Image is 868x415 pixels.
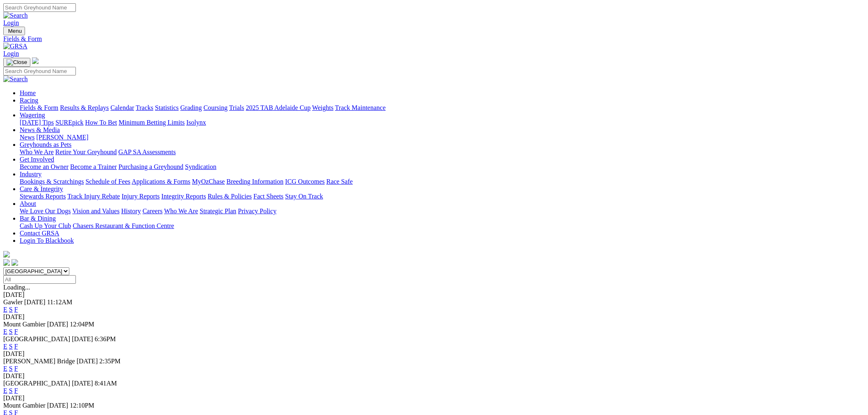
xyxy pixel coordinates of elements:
img: Search [3,12,28,19]
span: 11:12AM [47,299,73,306]
a: Applications & Forms [132,178,190,185]
a: Stewards Reports [20,193,66,200]
a: Bookings & Scratchings [20,178,84,185]
button: Toggle navigation [3,27,25,35]
button: Toggle navigation [3,58,30,67]
a: 2025 TAB Adelaide Cup [246,104,311,111]
a: S [9,328,13,335]
div: About [20,207,865,215]
a: Grading [180,104,202,111]
span: 12:04PM [70,321,94,328]
a: GAP SA Assessments [119,148,176,155]
a: F [14,328,18,335]
a: F [14,343,18,350]
span: [DATE] [72,335,93,342]
a: S [9,365,13,372]
a: Breeding Information [226,178,283,185]
a: Coursing [203,104,228,111]
a: ICG Outcomes [285,178,324,185]
a: Trials [229,104,244,111]
a: Home [20,89,36,96]
a: Contact GRSA [20,230,59,237]
a: Wagering [20,112,45,119]
span: Mount Gambier [3,321,46,328]
span: Loading... [3,284,30,291]
div: Bar & Dining [20,222,865,230]
div: [DATE] [3,394,865,402]
a: Race Safe [326,178,352,185]
span: [GEOGRAPHIC_DATA] [3,335,70,342]
a: F [14,365,18,372]
span: 6:36PM [95,335,116,342]
a: Fields & Form [20,104,58,111]
a: E [3,365,7,372]
span: [DATE] [77,358,98,365]
a: Chasers Restaurant & Function Centre [73,222,174,229]
div: [DATE] [3,372,865,380]
a: E [3,387,7,394]
img: logo-grsa-white.png [3,251,10,258]
a: Minimum Betting Limits [119,119,185,126]
span: 12:10PM [70,402,94,409]
div: Care & Integrity [20,193,865,200]
a: Schedule of Fees [85,178,130,185]
a: Fields & Form [3,35,865,43]
div: [DATE] [3,291,865,299]
div: Racing [20,104,865,112]
a: Statistics [155,104,179,111]
a: History [121,207,141,214]
div: News & Media [20,134,865,141]
div: Get Involved [20,163,865,171]
a: Weights [312,104,333,111]
a: Become an Owner [20,163,69,170]
a: Become a Trainer [70,163,117,170]
input: Search [3,67,76,75]
span: [PERSON_NAME] Bridge [3,358,75,365]
img: GRSA [3,43,27,50]
a: Login [3,19,19,26]
a: Privacy Policy [238,207,276,214]
span: [DATE] [24,299,46,306]
a: News [20,134,34,141]
a: Vision and Values [72,207,119,214]
img: twitter.svg [11,259,18,266]
div: [DATE] [3,350,865,358]
a: E [3,306,7,313]
a: About [20,200,36,207]
a: F [14,306,18,313]
a: [PERSON_NAME] [36,134,88,141]
a: Track Maintenance [335,104,386,111]
a: Tracks [136,104,153,111]
div: Greyhounds as Pets [20,148,865,156]
a: Calendar [110,104,134,111]
a: Purchasing a Greyhound [119,163,183,170]
span: 2:35PM [99,358,121,365]
img: Search [3,75,28,83]
a: Syndication [185,163,216,170]
a: Industry [20,171,41,178]
span: [DATE] [47,321,69,328]
a: Who We Are [20,148,54,155]
a: Cash Up Your Club [20,222,71,229]
a: Care & Integrity [20,185,63,192]
a: News & Media [20,126,60,133]
a: Retire Your Greyhound [55,148,117,155]
a: E [3,343,7,350]
a: [DATE] Tips [20,119,54,126]
a: Login [3,50,19,57]
a: Bar & Dining [20,215,56,222]
span: [DATE] [72,380,93,387]
input: Select date [3,275,76,284]
input: Search [3,3,76,12]
a: Stay On Track [285,193,323,200]
img: facebook.svg [3,259,10,266]
a: Track Injury Rebate [67,193,120,200]
a: S [9,387,13,394]
a: Racing [20,97,38,104]
span: [DATE] [47,402,69,409]
div: Industry [20,178,865,185]
a: S [9,306,13,313]
a: E [3,328,7,335]
span: 8:41AM [95,380,117,387]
